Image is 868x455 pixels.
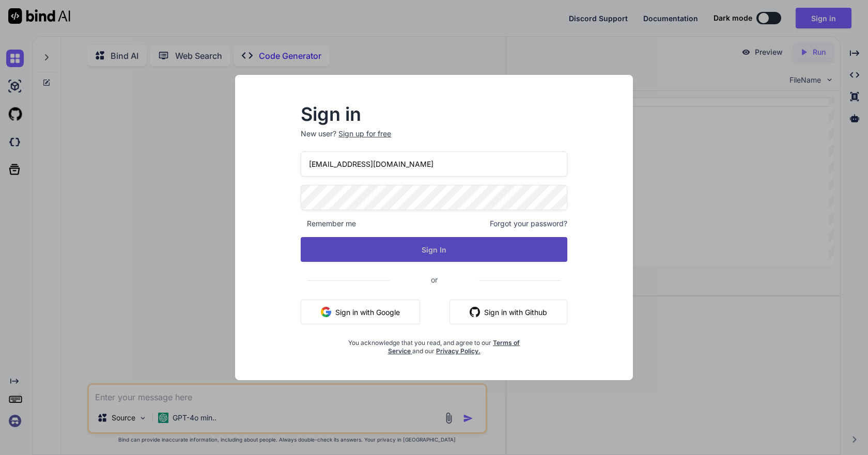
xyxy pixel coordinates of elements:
input: Login or Email [301,151,567,177]
div: Sign up for free [338,129,391,139]
a: Privacy Policy. [436,347,481,355]
span: Forgot your password? [490,218,567,229]
span: Remember me [301,218,356,229]
div: You acknowledge that you read, and agree to our and our [345,333,523,355]
p: New user? [301,129,567,151]
h2: Sign in [301,106,567,122]
button: Sign in with Github [450,300,567,324]
img: github [470,307,480,317]
img: google [321,307,331,317]
span: or [390,267,479,292]
a: Terms of Service [388,339,520,355]
button: Sign In [301,237,567,262]
button: Sign in with Google [301,300,420,324]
